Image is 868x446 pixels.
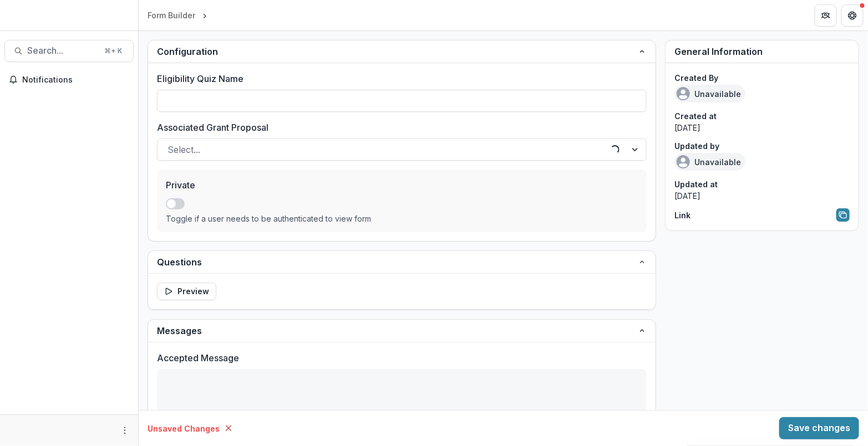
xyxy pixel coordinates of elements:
[148,423,220,434] p: Unsaved Changes
[674,140,850,152] p: Updated by
[166,214,638,223] div: Toggle if a user needs to be authenticated to view form
[102,45,124,57] div: ⌘ + K
[674,46,763,57] span: General Information
[157,351,640,365] label: Accepted Message
[677,87,690,100] svg: avatar
[674,190,850,202] p: [DATE]
[674,85,745,102] div: Unavailable
[4,71,134,89] button: Notifications
[841,4,864,27] button: Get Help
[143,7,200,23] a: Form Builder
[22,75,129,85] span: Notifications
[836,208,850,222] button: Copy link to form
[674,122,850,134] p: [DATE]
[148,320,656,342] button: Messages
[157,255,638,269] span: Questions
[148,251,656,273] button: Questions
[4,40,134,62] button: Search...
[157,72,640,85] label: Eligibility Quiz Name
[143,7,257,23] nav: breadcrumb
[166,178,631,192] label: Private
[148,40,656,63] button: Configuration
[157,283,216,300] button: Preview
[157,45,638,58] span: Configuration
[674,110,850,122] p: Created at
[674,178,850,190] p: Updated at
[779,417,859,439] button: Save changes
[148,63,656,241] div: Configuration
[157,324,638,337] span: Messages
[674,72,850,84] p: Created By
[27,45,98,56] span: Search...
[677,155,690,168] svg: avatar
[674,209,691,221] p: Link
[815,4,837,27] button: Partners
[148,9,195,21] div: Form Builder
[148,273,656,310] div: Questions
[674,153,745,171] div: Unavailable
[118,424,131,437] button: More
[157,121,640,134] label: Associated Grant Proposal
